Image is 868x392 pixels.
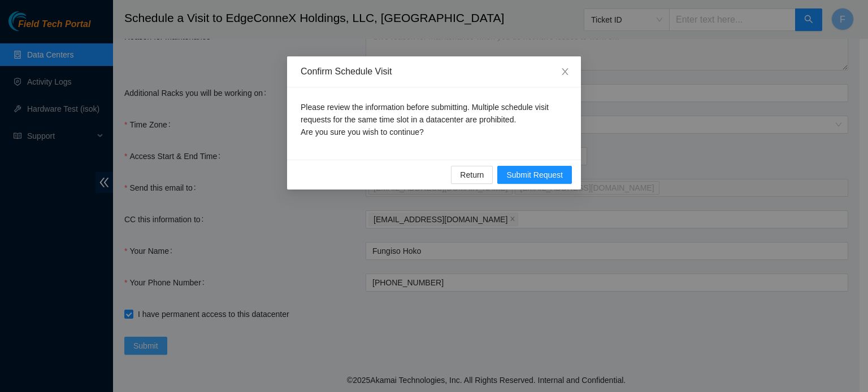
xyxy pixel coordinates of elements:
[460,169,484,181] span: Return
[561,67,570,76] span: close
[506,169,563,181] span: Submit Request
[301,65,567,78] div: Confirm Schedule Visit
[497,166,572,184] button: Submit Request
[301,101,567,138] p: Please review the information before submitting. Multiple schedule visit requests for the same ti...
[549,56,581,88] button: Close
[451,166,493,184] button: Return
